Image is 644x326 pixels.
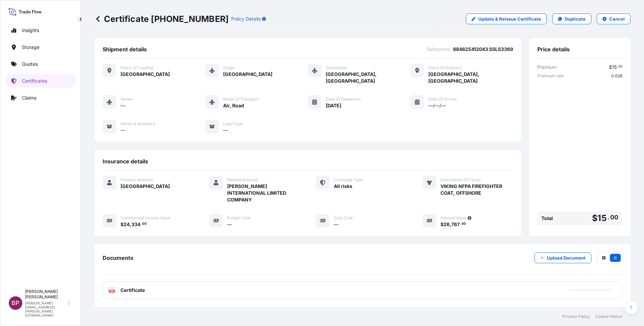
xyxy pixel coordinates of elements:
[120,65,153,71] span: Place of Loading
[141,223,142,225] span: .
[120,215,170,221] span: Commercial Invoice Value
[131,222,140,227] span: 334
[453,46,513,53] span: 884625412043 SSLS3369
[534,252,591,263] button: Upload Document
[612,65,617,70] span: 15
[326,71,410,84] span: [GEOGRAPHIC_DATA], [GEOGRAPHIC_DATA]
[223,121,243,127] span: Load Type
[120,71,170,78] span: [GEOGRAPHIC_DATA]
[428,65,462,71] span: Place of Delivery
[326,102,341,109] span: [DATE]
[223,127,228,134] span: —
[227,215,250,221] span: Freight Cost
[120,222,124,227] span: $
[478,16,541,22] p: Update & Reissue Certificate
[597,214,607,222] span: 15
[103,254,133,261] span: Documents
[611,73,622,79] span: 0.026
[25,301,67,317] p: [PERSON_NAME][EMAIL_ADDRESS][PERSON_NAME][DOMAIN_NAME]
[565,16,586,22] p: Duplicate
[552,13,591,24] a: Duplicate
[120,177,153,183] span: Primary Assured
[227,183,300,203] span: [PERSON_NAME] INTERNATIONAL LIMITED COMPANY
[444,222,450,227] span: 26
[120,183,170,190] span: [GEOGRAPHIC_DATA]
[428,97,457,102] span: Date of Arrival
[461,223,466,225] span: 40
[460,223,461,225] span: .
[450,222,451,227] span: ,
[223,71,272,78] span: [GEOGRAPHIC_DATA]
[610,215,618,219] span: 00
[6,24,75,37] a: Insights
[334,221,339,228] span: —
[617,65,618,68] span: .
[231,16,261,22] p: Policy Details
[6,57,75,71] a: Quotes
[120,97,133,102] span: Vessel
[22,44,39,51] p: Storage
[22,78,47,84] p: Certificates
[103,158,148,165] span: Insurance details
[618,65,622,68] span: 00
[120,102,125,109] span: —
[595,314,622,319] a: Cookie Notice
[537,73,564,79] span: Premium rate
[22,27,39,34] p: Insights
[440,215,466,221] span: Insured Value
[22,94,36,101] p: Claims
[608,215,610,219] span: .
[451,222,460,227] span: 767
[428,102,446,109] span: —/—/—
[25,289,67,300] p: [PERSON_NAME] [PERSON_NAME]
[427,46,451,53] span: Reference :
[440,183,513,196] span: VIKING NFPA FIREFIGHTER COAT, OFFSHORE
[466,13,547,24] a: Update & Reissue Certificate
[537,46,570,53] span: Price details
[227,221,232,228] span: —
[103,46,147,53] span: Shipment details
[541,215,553,222] span: Total
[223,97,259,102] span: Mode of Transport
[11,300,20,306] span: BP
[537,64,557,71] span: Premium
[440,177,481,183] span: Description Of Cargo
[142,223,147,225] span: 00
[227,177,258,183] span: Named Assured
[124,222,130,227] span: 24
[223,65,235,71] span: Origin
[223,102,244,109] span: Air, Road
[110,290,114,292] text: PDF
[6,40,75,54] a: Storage
[326,97,361,102] span: Date of Departure
[428,71,513,84] span: [GEOGRAPHIC_DATA], [GEOGRAPHIC_DATA]
[6,74,75,88] a: Certificates
[95,13,229,24] p: Certificate [PHONE_NUMBER]
[22,61,38,67] p: Quotes
[120,121,155,127] span: Marks & Numbers
[334,183,352,190] span: All risks
[120,287,145,294] span: Certificate
[547,254,586,261] p: Upload Document
[562,314,590,319] a: Privacy Policy
[6,91,75,105] a: Claims
[440,222,444,227] span: $
[597,13,630,24] button: Cancel
[609,16,625,22] p: Cancel
[130,222,131,227] span: ,
[326,65,347,71] span: Destination
[592,214,597,222] span: $
[609,65,612,70] span: $
[120,127,125,134] span: —
[334,215,353,221] span: Duty Cost
[334,177,363,183] span: Coverage Type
